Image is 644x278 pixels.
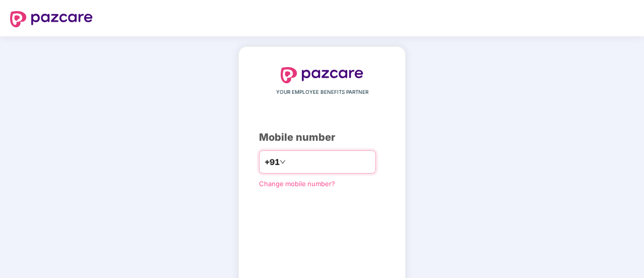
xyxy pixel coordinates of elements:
img: logo [10,11,93,27]
span: down [280,159,286,165]
a: Change mobile number? [259,180,335,188]
span: +91 [265,156,280,169]
div: Mobile number [259,130,385,145]
img: logo [281,67,363,83]
span: YOUR EMPLOYEE BENEFITS PARTNER [276,88,368,96]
